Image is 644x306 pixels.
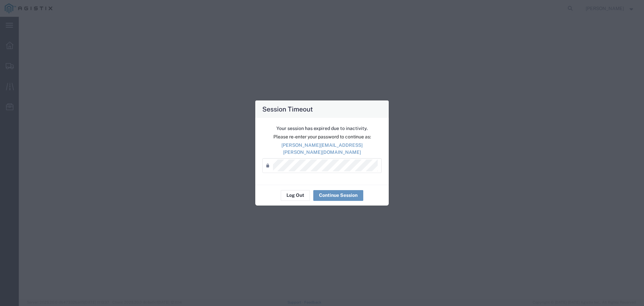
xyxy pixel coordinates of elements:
[281,190,310,201] button: Log Out
[262,125,382,132] p: Your session has expired due to inactivity.
[262,142,382,156] p: [PERSON_NAME][EMAIL_ADDRESS][PERSON_NAME][DOMAIN_NAME]
[262,133,382,140] p: Please re-enter your password to continue as:
[262,104,313,114] h4: Session Timeout
[313,190,363,201] button: Continue Session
